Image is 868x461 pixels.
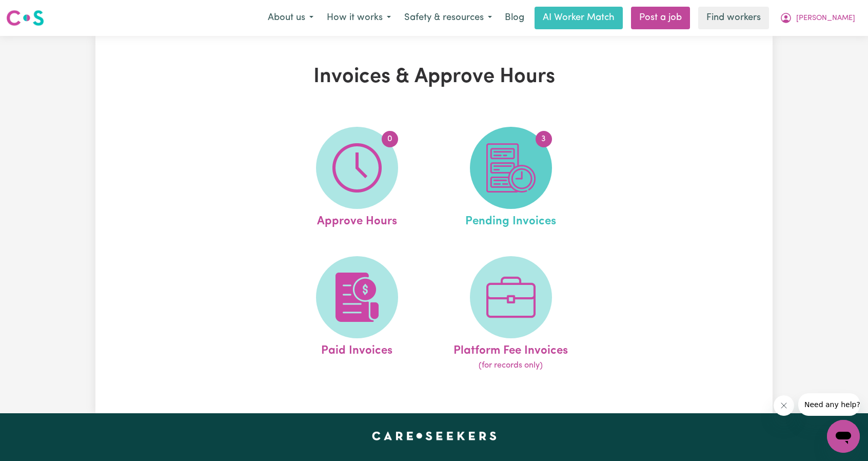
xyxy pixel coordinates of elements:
[437,127,585,230] a: Pending Invoices
[317,209,397,230] span: Approve Hours
[437,256,585,372] a: Platform Fee Invoices(for records only)
[465,209,556,230] span: Pending Invoices
[283,127,431,230] a: Approve Hours
[798,393,860,416] iframe: Message from company
[453,338,568,360] span: Platform Fee Invoices
[773,7,862,29] button: My Account
[321,338,392,360] span: Paid Invoices
[479,359,543,372] span: (for records only)
[536,131,552,147] span: 3
[774,395,794,416] iframe: Close message
[6,6,44,30] a: Careseekers logo
[382,131,398,147] span: 0
[535,7,623,29] a: AI Worker Match
[6,7,62,15] span: Need any help?
[698,7,769,29] a: Find workers
[631,7,690,29] a: Post a job
[261,7,320,29] button: About us
[6,9,44,27] img: Careseekers logo
[827,420,860,453] iframe: Button to launch messaging window
[398,7,499,29] button: Safety & resources
[372,432,497,440] a: Careseekers home page
[320,7,398,29] button: How it works
[283,256,431,372] a: Paid Invoices
[796,13,855,24] span: [PERSON_NAME]
[499,7,530,29] a: Blog
[214,65,654,89] h1: Invoices & Approve Hours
